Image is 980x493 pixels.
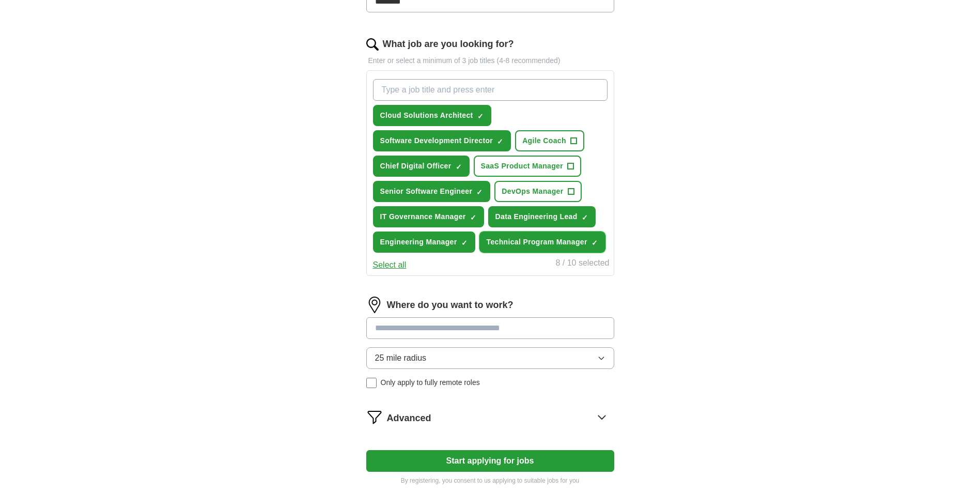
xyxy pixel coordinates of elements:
[380,161,452,172] span: Chief Digital Officer
[522,135,566,146] span: Agile Coach
[366,297,383,313] img: location.png
[477,112,484,120] span: ✓
[582,213,588,222] span: ✓
[380,211,466,222] span: IT Governance Manager
[387,411,431,425] span: Advanced
[495,211,578,222] span: Data Engineering Lead
[380,237,457,248] span: Engineering Manager
[366,55,614,66] p: Enter or select a minimum of 3 job titles (4-8 recommended)
[515,130,584,151] button: Agile Coach
[470,213,476,222] span: ✓
[373,156,470,177] button: Chief Digital Officer✓
[375,352,427,364] span: 25 mile radius
[487,237,587,248] span: Technical Program Manager
[366,450,614,472] button: Start applying for jobs
[380,135,493,146] span: Software Development Director
[456,163,462,171] span: ✓
[383,37,514,51] label: What job are you looking for?
[373,232,475,253] button: Engineering Manager✓
[380,186,473,197] span: Senior Software Engineer
[479,232,605,253] button: Technical Program Manager✓
[373,259,407,271] button: Select all
[387,298,514,312] label: Where do you want to work?
[366,378,377,388] input: Only apply to fully remote roles
[366,38,379,51] img: search.png
[555,257,609,271] div: 8 / 10 selected
[476,188,483,196] span: ✓
[381,377,480,388] span: Only apply to fully remote roles
[373,181,491,202] button: Senior Software Engineer✓
[373,130,511,151] button: Software Development Director✓
[497,137,503,146] span: ✓
[481,161,564,172] span: SaaS Product Manager
[373,79,608,101] input: Type a job title and press enter
[488,206,596,227] button: Data Engineering Lead✓
[366,409,383,425] img: filter
[373,105,491,126] button: Cloud Solutions Architect✓
[366,347,614,369] button: 25 mile radius
[373,206,484,227] button: IT Governance Manager✓
[494,181,581,202] button: DevOps Manager
[474,156,582,177] button: SaaS Product Manager
[592,239,598,247] span: ✓
[461,239,468,247] span: ✓
[366,476,614,485] p: By registering, you consent to us applying to suitable jobs for you
[502,186,563,197] span: DevOps Manager
[380,110,473,121] span: Cloud Solutions Architect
